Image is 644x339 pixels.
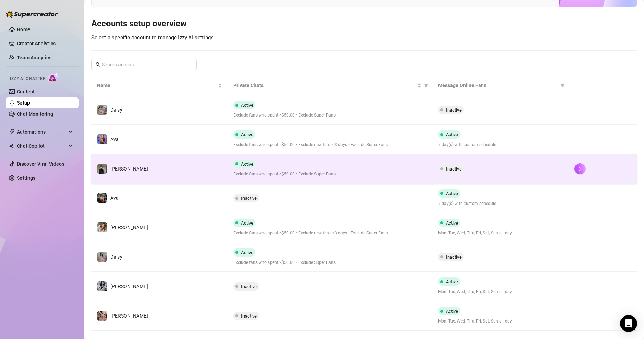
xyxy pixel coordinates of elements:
[233,141,427,148] span: Exclude fans who spent >$50.00 • Exclude new fans <3 days • Exclude Super Fans
[110,313,148,319] span: [PERSON_NAME]
[241,313,257,319] span: Inactive
[17,111,53,117] a: Chat Monitoring
[241,284,257,289] span: Inactive
[10,75,45,82] span: Izzy AI Chatter
[620,315,637,332] div: Open Intercom Messenger
[241,132,253,137] span: Active
[91,18,637,29] h3: Accounts setup overview
[6,11,58,18] img: logo-BBDzfeDw.svg
[241,195,257,201] span: Inactive
[110,166,148,172] span: [PERSON_NAME]
[17,27,30,32] a: Home
[241,102,253,108] span: Active
[91,34,215,41] span: Select a specific account to manage Izzy AI settings.
[91,76,228,95] th: Name
[233,112,427,119] span: Exclude fans who spent >$50.00 • Exclude Super Fans
[97,193,107,203] img: Ava
[96,62,100,67] span: search
[17,140,67,152] span: Chat Copilot
[574,163,586,174] button: right
[446,308,458,314] span: Active
[17,100,30,106] a: Setup
[97,105,107,115] img: Daisy
[9,144,14,148] img: Chat Copilot
[9,129,15,135] span: thunderbolt
[233,259,427,266] span: Exclude fans who spent >$50.00 • Exclude Super Fans
[438,288,563,295] span: Mon, Tue, Wed, Thu, Fri, Sat, Sun all day
[446,166,462,172] span: Inactive
[17,38,73,49] a: Creator Analytics
[241,220,253,226] span: Active
[438,141,563,148] span: 7 day(s) with custom schedule
[233,230,427,237] span: Exclude fans who spent >$50.00 • Exclude new fans <3 days • Exclude Super Fans
[110,195,119,201] span: Ava
[438,318,563,325] span: Mon, Tue, Wed, Thu, Fri, Sat, Sun all day
[241,250,253,255] span: Active
[97,81,216,89] span: Name
[102,61,187,68] input: Search account
[438,81,558,89] span: Message Online Fans
[578,166,583,171] span: right
[446,107,462,113] span: Inactive
[233,81,415,89] span: Private Chats
[17,55,51,60] a: Team Analytics
[559,80,566,91] span: filter
[110,284,148,289] span: [PERSON_NAME]
[97,311,107,321] img: Anna
[110,137,119,142] span: Ava
[446,191,458,196] span: Active
[110,225,148,230] span: [PERSON_NAME]
[110,107,122,113] span: Daisy
[446,254,462,260] span: Inactive
[48,73,59,83] img: AI Chatter
[17,175,35,181] a: Settings
[97,281,107,291] img: Sadie
[17,161,64,167] a: Discover Viral Videos
[241,161,253,167] span: Active
[97,252,107,262] img: Daisy
[423,80,430,91] span: filter
[438,200,563,207] span: 7 day(s) with custom schedule
[97,222,107,232] img: Paige
[97,134,107,144] img: Ava
[560,83,565,87] span: filter
[446,279,458,284] span: Active
[110,254,122,260] span: Daisy
[233,171,427,178] span: Exclude fans who spent >$50.00 • Exclude Super Fans
[446,132,458,137] span: Active
[438,230,563,237] span: Mon, Tue, Wed, Thu, Fri, Sat, Sun all day
[17,89,35,94] a: Content
[228,76,432,95] th: Private Chats
[446,220,458,226] span: Active
[17,126,67,138] span: Automations
[424,83,428,87] span: filter
[97,164,107,174] img: Anna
